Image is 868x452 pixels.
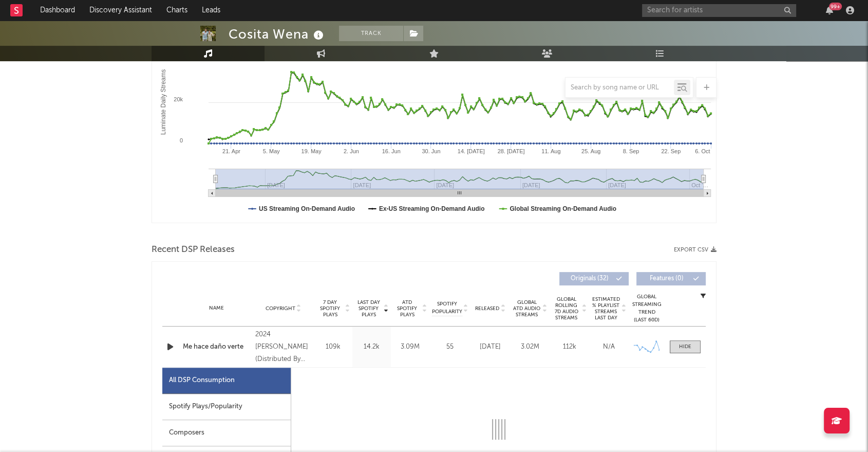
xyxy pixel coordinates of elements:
button: Track [339,26,403,41]
div: 109k [316,342,350,352]
div: 3.09M [393,342,427,352]
text: 16. Jun [382,148,401,154]
span: Released [475,305,499,312]
text: 28. [DATE] [498,148,525,154]
span: Estimated % Playlist Streams Last Day [592,296,620,321]
text: 8. Sep [623,148,639,154]
div: Name [183,304,250,312]
button: 99+ [826,6,833,14]
div: 3.02M [513,342,547,352]
div: 112k [552,342,587,352]
text: Oct '… [691,182,708,188]
div: Spotify Plays/Popularity [162,394,291,420]
button: Features(0) [636,272,706,285]
text: US Streaming On-Demand Audio [259,205,355,212]
text: 6. Oct [695,148,710,154]
text: Luminate Daily Streams [160,69,167,135]
div: Composers [162,420,291,446]
span: Last Day Spotify Plays [355,299,382,318]
text: 14. [DATE] [458,148,485,154]
div: [DATE] [473,342,507,352]
div: All DSP Consumption [162,368,291,394]
button: Export CSV [674,247,716,253]
div: Cosita Wena [229,26,326,43]
text: 0 [180,137,183,143]
input: Search by song name or URL [565,84,674,92]
span: Copyright [265,305,295,312]
text: 25. Aug [581,148,600,154]
div: 2024 [PERSON_NAME] (Distributed By MusicAdders) [255,329,311,366]
span: Global Rolling 7D Audio Streams [552,296,580,321]
text: Ex-US Streaming On-Demand Audio [379,205,485,212]
span: ATD Spotify Plays [393,299,421,318]
input: Search for artists [642,4,796,17]
text: 5. May [263,148,280,154]
span: Originals ( 32 ) [566,276,613,282]
text: Global Streaming On-Demand Audio [510,205,616,212]
div: 99 + [829,3,842,10]
button: Originals(32) [559,272,629,285]
span: Spotify Popularity [432,300,462,316]
text: 21. Apr [222,148,240,154]
text: 30. Jun [422,148,440,154]
div: 14.2k [355,342,388,352]
span: Recent DSP Releases [152,244,235,256]
span: Features ( 0 ) [643,276,690,282]
div: N/A [592,342,626,352]
div: 55 [432,342,468,352]
text: 22. Sep [661,148,681,154]
text: 2. Jun [344,148,359,154]
div: All DSP Consumption [169,374,235,387]
span: Global ATD Audio Streams [513,299,541,318]
text: 20k [174,96,183,102]
div: Global Streaming Trend (Last 60D) [631,293,662,324]
span: 7 Day Spotify Plays [316,299,344,318]
text: 11. Aug [541,148,560,154]
a: Me hace daño verte [183,342,250,352]
svg: Luminate Daily Consumption [152,17,716,223]
text: 19. May [301,148,322,154]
